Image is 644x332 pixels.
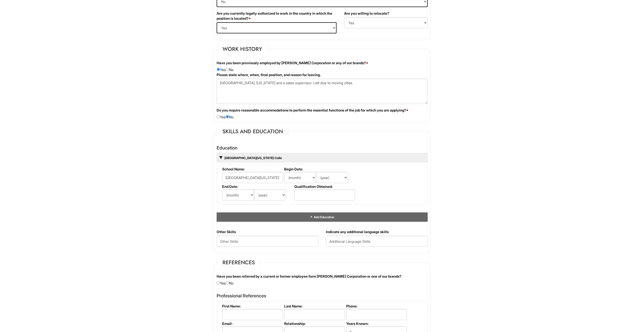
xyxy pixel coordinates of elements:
input: Additional Language Skills [326,236,428,247]
label: Have you been previously employed by [PERSON_NAME] Corporation or any of our brands? [217,60,368,65]
label: Have you been referred by a current or former employee form [PERSON_NAME] Corporation or one of o... [217,274,401,279]
legend: Work History [217,45,268,53]
legend: Skills and Education [217,128,289,135]
label: Begin Date: [284,167,354,171]
label: Indicate any additional language skills [326,229,389,234]
span: Add Education [313,215,334,219]
label: Qualification Obtained: [294,184,354,189]
div: Yes No [213,60,431,72]
div: Yes No [213,108,431,120]
label: Other Skills [217,229,236,234]
input: Other Skills [217,236,318,247]
select: (Yes / No) [344,17,428,28]
legend: References [217,259,261,266]
label: Do you require reasonable accommodations to perform the essential functions of the job for which ... [217,108,408,113]
label: Relationship: [284,321,344,326]
label: First Name: [222,304,282,308]
div: Yes No [213,274,431,286]
label: School Name: [222,167,282,171]
label: Are you willing to relocate? [344,11,389,16]
label: Years Known: [346,321,406,326]
label: Last Name: [284,304,344,308]
label: Email: [222,321,282,326]
select: (Yes / No) [217,22,337,33]
label: Are you currently legally authorized to work in the country in which the position is located? [217,11,337,21]
label: Please state where, when, final position, and reason for leaving. [217,72,321,77]
textarea: Previous Employment Details [217,79,428,104]
a: [GEOGRAPHIC_DATA][US_STATE] Colle [224,156,282,160]
h4: Professional References [217,293,428,298]
a: Add Education [310,215,334,219]
label: Phone: [346,304,406,308]
label: End Date: [222,184,292,189]
h4: Education [217,145,428,150]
